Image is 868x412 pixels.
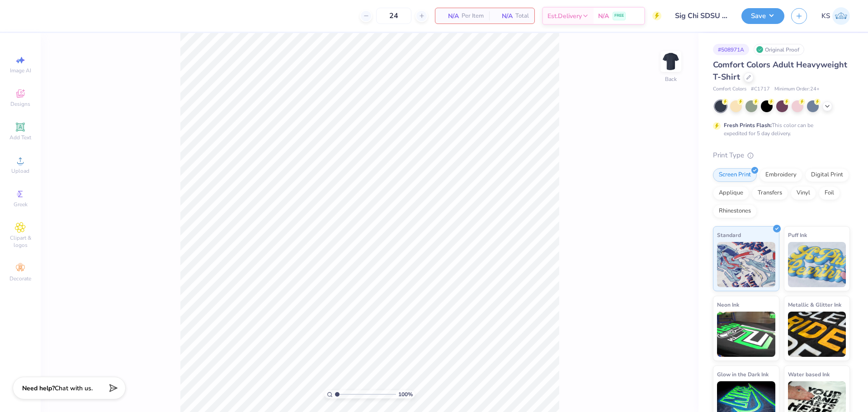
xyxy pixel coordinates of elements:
span: Upload [11,167,29,175]
div: Transfers [752,186,788,200]
div: Embroidery [759,168,802,182]
img: Puff Ink [788,242,846,287]
span: Neon Ink [717,300,739,309]
span: Minimum Order: 24 + [774,85,820,93]
div: Applique [713,186,749,200]
div: Foil [819,186,840,200]
input: Untitled Design [668,7,735,25]
span: Comfort Colors Adult Heavyweight T-Shirt [713,59,847,82]
strong: Fresh Prints Flash: [724,122,772,129]
img: Kath Sales [832,7,850,25]
span: 100 % [398,390,413,398]
div: # 508971A [713,44,749,55]
span: Metallic & Glitter Ink [788,300,841,309]
span: Greek [14,201,28,208]
span: Decorate [9,275,31,282]
span: # C1717 [751,85,770,93]
img: Metallic & Glitter Ink [788,312,846,357]
img: Neon Ink [717,312,775,357]
span: Est. Delivery [547,11,582,21]
span: Image AI [10,67,31,74]
span: N/A [495,11,513,21]
span: Puff Ink [788,230,807,240]
strong: Need help? [22,384,55,393]
div: Rhinestones [713,204,757,218]
span: N/A [598,11,609,21]
span: Chat with us. [55,384,93,393]
span: Designs [10,100,30,108]
div: Digital Print [805,168,849,182]
span: Total [515,11,529,21]
span: Clipart & logos [5,234,36,249]
input: – – [376,8,411,24]
a: KS [821,7,850,25]
span: Comfort Colors [713,85,746,93]
span: Add Text [9,134,31,141]
div: Back [665,75,677,83]
img: Back [662,52,680,71]
button: Save [741,8,784,24]
div: Vinyl [791,186,816,200]
div: This color can be expedited for 5 day delivery. [724,121,835,137]
span: Water based Ink [788,369,830,379]
span: Glow in the Dark Ink [717,369,769,379]
img: Standard [717,242,775,287]
span: N/A [441,11,459,21]
span: Per Item [462,11,484,21]
div: Print Type [713,150,850,161]
span: KS [821,11,830,21]
span: Standard [717,230,741,240]
span: FREE [614,13,624,19]
div: Original Proof [754,44,804,55]
div: Screen Print [713,168,757,182]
